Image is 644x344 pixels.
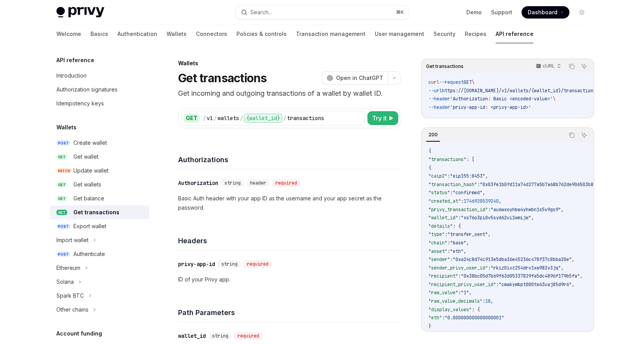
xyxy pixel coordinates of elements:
span: GET [56,154,67,160]
span: --request [439,79,464,85]
span: : [442,315,445,321]
span: : [458,273,461,279]
span: ⌘ K [396,9,404,15]
h5: Account funding [56,329,102,338]
span: "eip155:8453" [450,173,485,179]
h5: API reference [56,56,94,65]
div: Spark BTC [56,291,84,300]
span: "sender_privy_user_id" [428,265,488,271]
a: Connectors [196,25,227,43]
span: header [250,180,266,186]
p: Get incoming and outgoing transactions of a wallet by wallet ID. [178,88,401,99]
span: "0xa24c8d74c913e5dba36e45236c478f37c8bba20e" [453,256,572,263]
a: Security [433,25,455,43]
span: GET [464,79,472,85]
span: 1746920539240 [464,198,499,204]
a: Dashboard [522,6,569,19]
div: wallets [217,114,239,122]
div: Search... [250,8,272,17]
a: PATCHUpdate wallet [50,164,149,178]
span: Open in ChatGPT [336,74,383,82]
p: cURL [543,63,555,69]
p: Basic Auth header with your app ID as the username and your app secret as the password. [178,194,401,212]
span: "transaction_hash" [428,181,477,188]
div: v1 [207,114,213,122]
span: : { [472,307,480,313]
span: , [488,231,491,237]
span: --header [428,104,450,110]
div: / [203,114,206,122]
span: curl [428,79,439,85]
span: : [496,281,499,288]
span: , [499,198,501,204]
h1: Get transactions [178,71,267,85]
div: / [214,114,217,122]
span: GET [56,182,67,188]
span: "recipient" [428,273,458,279]
a: Support [491,8,512,16]
span: "eth" [450,248,464,254]
button: cURL [532,60,564,73]
span: "sender" [428,256,450,263]
span: : [447,240,450,246]
h4: Headers [178,236,401,246]
span: "raw_value" [428,290,458,296]
p: ID of your Privy app. [178,275,401,284]
span: "transactions" [428,156,466,163]
span: , [561,207,564,213]
div: transactions [287,114,324,122]
h4: Path Parameters [178,307,401,318]
div: GET [184,114,200,123]
span: GET [56,196,67,202]
span: , [572,256,574,263]
a: POSTCreate wallet [50,136,149,150]
a: Demo [466,8,482,16]
span: "0x38bc05d7b69f63d05337829fa5dc4896f179b5fa" [461,273,580,279]
span: : [ [466,156,474,163]
span: , [572,281,574,288]
span: string [224,180,241,186]
button: Search...⌘K [236,5,409,19]
span: "details" [428,223,453,229]
button: Copy the contents from the code block [567,61,577,71]
h4: Authorizations [178,154,401,165]
span: "confirmed" [453,190,483,196]
span: "asset" [428,248,447,254]
span: : [483,298,485,304]
div: Get balance [73,194,104,203]
span: : { [453,223,461,229]
a: POSTAuthenticate [50,247,149,261]
a: GETGet wallet [50,150,149,164]
a: Welcome [56,25,81,43]
span: Get transactions [426,63,464,69]
span: , [466,240,469,246]
div: Introduction [56,71,87,80]
span: https://[DOMAIN_NAME]/v1/wallets/{wallet_id}/transactions [442,88,596,94]
span: "0.000000000000000001" [445,315,504,321]
a: User management [375,25,424,43]
a: Transaction management [296,25,365,43]
span: : [447,173,450,179]
span: , [580,273,583,279]
span: , [485,173,488,179]
span: : [458,215,461,221]
div: Idempotency keys [56,99,104,108]
span: { [428,148,431,154]
span: "xs76o3pi0v5syd62ui1wmijw" [461,215,531,221]
div: Other chains [56,305,88,314]
span: "rkiz0ivz254drv1xw982v3jq" [491,265,561,271]
span: } [428,323,431,329]
span: "chain" [428,240,447,246]
div: Create wallet [73,138,107,147]
span: GET [56,210,67,215]
span: , [483,190,485,196]
span: , [531,215,534,221]
a: Basics [90,25,108,43]
span: Try it [372,114,387,123]
span: "recipient_privy_user_id" [428,281,496,288]
div: / [283,114,286,122]
span: : [488,207,491,213]
span: POST [56,140,70,146]
span: --header [428,96,450,102]
span: "display_values" [428,307,472,313]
